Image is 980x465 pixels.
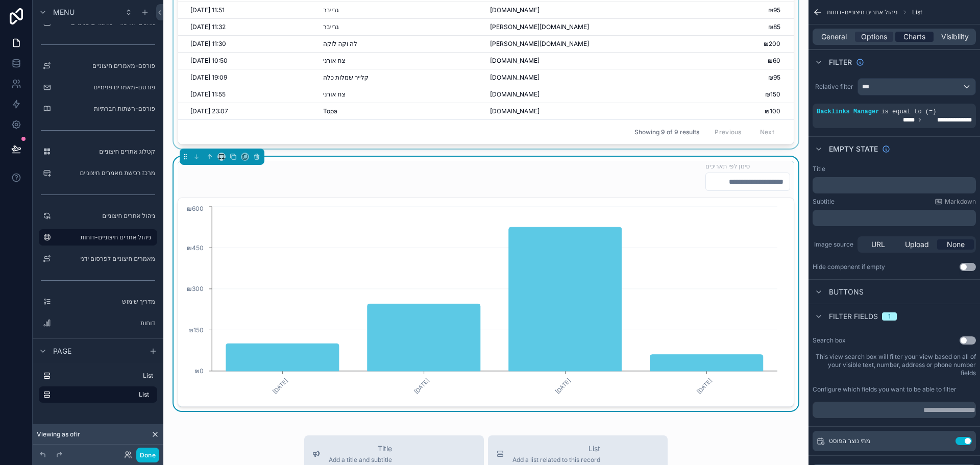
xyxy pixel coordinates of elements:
span: מתי נוצר הפוסט [829,437,870,445]
span: Viewing as ofir [37,430,80,438]
a: פורסם-מאמרים פנימיים [39,79,157,95]
span: Visibility [941,32,969,42]
span: Showing 9 of 9 results [634,128,699,136]
div: scrollable content [813,210,976,226]
div: scrollable content [33,363,163,413]
label: Configure which fields you want to be able to filter [813,385,957,394]
div: scrollable content [813,177,976,193]
label: פורסם-מאמרים פנימיים [55,83,155,91]
span: Title [329,444,392,454]
a: Markdown [935,198,976,206]
label: Image source [813,240,853,249]
label: קטלוג אתרים חיצוניים [55,148,155,156]
span: Backlinks Manager [817,108,879,115]
span: Add a list related to this record [512,456,600,464]
span: Filter [829,57,852,67]
tspan: ₪0 [194,367,204,375]
span: None [947,239,965,250]
label: מדריך שימוש [55,298,155,306]
text: [DATE] [271,377,289,395]
span: URL [871,239,885,250]
tspan: ₪450 [187,244,204,252]
span: List [512,444,600,454]
label: Subtitle [813,198,835,206]
div: 1 [888,312,891,321]
label: This view search box will filter your view based on all of your visible text, number, address or ... [813,353,976,377]
span: Charts [903,32,925,42]
span: Markdown [945,198,976,206]
label: פורסם-רשתות חברתיות [55,105,155,113]
label: ניהול אתרים חיצוניים-דוחות [55,233,151,241]
span: List [912,8,922,16]
div: chart [184,204,788,400]
span: Menu [53,7,75,17]
span: General [821,32,847,42]
a: מרכז רכישת מאמרים חיצוניים [39,165,157,181]
a: ניהול אתרים חיצוניים [39,208,157,224]
text: [DATE] [695,377,714,395]
a: מאמרים חיצוניים לפרסום ידני [39,251,157,267]
label: פורסם-מאמרים חיצוניים [55,62,155,70]
button: Done [136,448,159,462]
tspan: ₪600 [187,205,204,212]
text: [DATE] [554,377,572,395]
label: Title [813,165,825,173]
span: Filter fields [829,311,878,322]
a: פורסם-מאמרים חיצוניים [39,58,157,74]
span: Buttons [829,287,864,297]
label: ניהול אתרים חיצוניים [55,212,155,220]
a: פורסם-רשתות חברתיות [39,101,157,117]
label: Search box [813,336,846,345]
a: אנליטיקה [39,336,157,353]
span: Empty state [829,144,878,154]
a: קטלוג אתרים חיצוניים [39,143,157,160]
span: Upload [905,239,929,250]
tspan: ₪300 [187,285,204,292]
span: Options [861,32,887,42]
label: מרכז רכישת מאמרים חיצוניים [55,169,155,177]
label: Relative filter [813,83,853,91]
label: List [59,390,149,399]
span: Add a title and subtitle [329,456,392,464]
a: מדריך שימוש [39,293,157,310]
label: List [59,372,153,380]
label: דוחות [55,319,155,327]
label: סינון לפי תאריכים [705,161,750,170]
a: ניהול אתרים חיצוניים-דוחות [39,229,157,246]
span: Page [53,346,71,356]
span: is equal to (=) [881,108,936,115]
text: [DATE] [412,377,431,395]
label: מאמרים חיצוניים לפרסום ידני [55,255,155,263]
div: Hide component if empty [813,263,885,271]
tspan: ₪150 [188,326,204,334]
span: ניהול אתרים חיצוניים-דוחות [827,8,898,16]
a: דוחות [39,315,157,331]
